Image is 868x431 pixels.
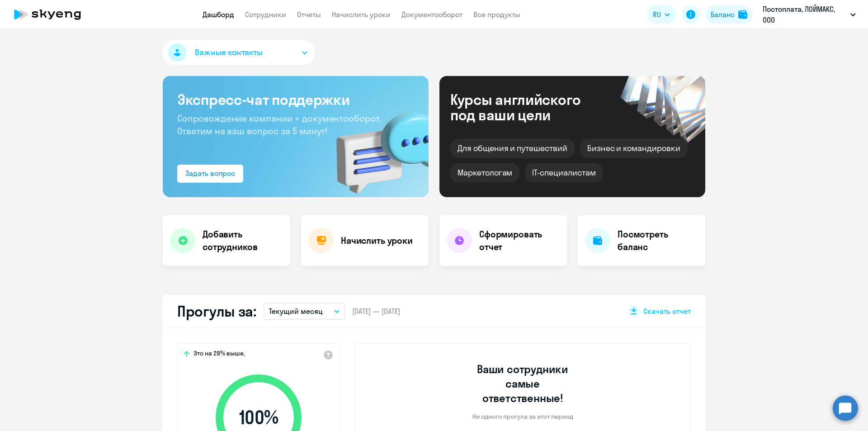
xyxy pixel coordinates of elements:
div: IT-специалистам [525,163,603,182]
p: Ни одного прогула за этот период [472,412,573,421]
a: Начислить уроки [332,10,391,19]
span: Важные контакты [195,47,263,58]
a: Все продукты [473,10,520,19]
h4: Добавить сотрудников [203,228,283,253]
img: bg-img [323,95,429,197]
h2: Прогулы за: [177,302,256,320]
button: Балансbalance [705,5,753,24]
h4: Сформировать отчет [479,228,560,253]
a: Документооборот [401,10,462,19]
a: Отчеты [297,10,321,19]
span: Это на 29% выше, [193,349,245,360]
div: Для общения и путешествий [450,139,575,158]
span: Сопровождение компании + документооборот. Ответим на ваш вопрос за 5 минут! [177,113,382,137]
h3: Ваши сотрудники самые ответственные! [465,362,581,405]
button: Постоплата, ЛОЙМАКС, ООО [758,4,860,25]
button: RU [646,5,676,24]
div: Бизнес и командировки [580,139,688,158]
button: Текущий месяц [264,303,345,320]
a: Сотрудники [245,10,286,19]
h4: Посмотреть баланс [618,228,698,253]
p: Постоплата, ЛОЙМАКС, ООО [763,4,847,25]
div: Курсы английского под ваши цели [450,92,605,123]
span: [DATE] — [DATE] [352,306,400,316]
div: Задать вопрос [185,168,235,179]
button: Важные контакты [163,40,315,65]
span: 100 % [207,407,311,428]
h3: Экспресс-чат поддержки [177,90,414,109]
span: RU [653,9,661,20]
h4: Начислить уроки [341,234,413,247]
div: Маркетологам [450,163,519,182]
img: balance [738,10,747,19]
span: Скачать отчет [643,306,691,316]
p: Текущий месяц [269,306,323,317]
a: Дашборд [203,10,234,19]
div: Баланс [711,9,735,20]
button: Задать вопрос [177,165,243,183]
